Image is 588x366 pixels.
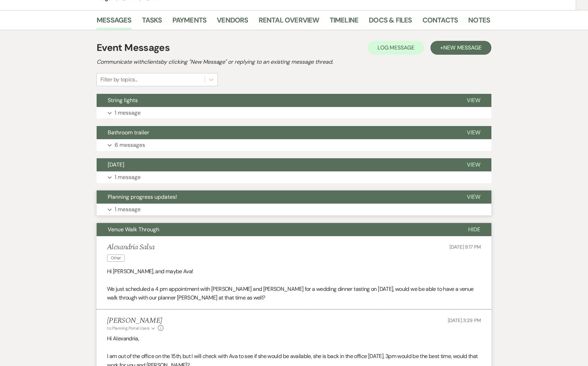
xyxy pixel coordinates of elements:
[172,15,207,30] a: Payments
[449,244,481,250] span: [DATE] 9:17 PM
[330,15,359,30] a: Timeline
[456,158,491,171] button: View
[97,107,491,119] button: 1 message
[107,267,481,276] p: Hi [PERSON_NAME], and maybe Ava!
[468,226,480,233] span: Hide
[422,15,458,30] a: Contacts
[259,15,319,30] a: Rental Overview
[467,161,480,168] span: View
[97,158,456,171] button: [DATE]
[115,173,141,182] p: 1 message
[107,255,125,262] span: Other
[456,190,491,204] button: View
[97,58,491,66] h2: Communicate with clients by clicking "New Message" or replying to an existing message thread.
[108,193,177,200] span: Planning progress updates!
[97,190,456,204] button: Planning progress updates!
[448,317,481,323] span: [DATE] 3:29 PM
[107,325,156,331] button: to: Planning Portal Users
[443,44,482,51] span: New Message
[97,41,170,55] h1: Event Messages
[430,41,491,55] button: +New Message
[107,243,154,252] h5: Alexandria Salsa
[107,325,150,331] span: to: Planning Portal Users
[97,223,457,236] button: Venue Walk Through
[467,129,480,136] span: View
[108,161,124,168] span: [DATE]
[97,139,491,151] button: 6 messages
[377,44,415,51] span: Log Message
[368,41,424,55] button: Log Message
[467,193,480,200] span: View
[142,15,162,30] a: Tasks
[97,171,491,183] button: 1 message
[107,316,163,325] h5: [PERSON_NAME]
[97,126,456,139] button: Bathroom trailer
[217,15,248,30] a: Vendors
[456,94,491,107] button: View
[369,15,412,30] a: Docs & Files
[468,15,490,30] a: Notes
[107,334,481,343] p: Hi Alexandria,
[115,108,141,117] p: 1 message
[467,97,480,104] span: View
[97,15,132,30] a: Messages
[108,97,138,104] span: String lights
[108,129,149,136] span: Bathroom trailer
[457,223,491,236] button: Hide
[115,205,141,214] p: 1 message
[97,94,456,107] button: String lights
[456,126,491,139] button: View
[107,285,481,302] p: We just scheduled a 4 pm appointment with [PERSON_NAME] and [PERSON_NAME] for a wedding dinner ta...
[100,75,137,84] div: Filter by topics...
[108,226,159,233] span: Venue Walk Through
[115,141,145,150] p: 6 messages
[97,204,491,215] button: 1 message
